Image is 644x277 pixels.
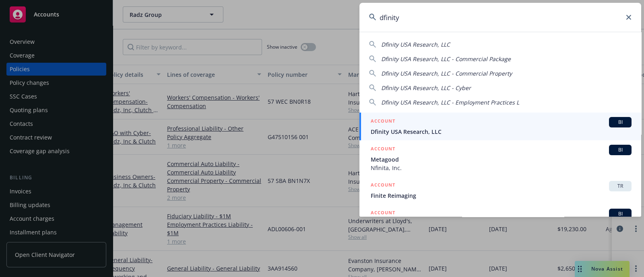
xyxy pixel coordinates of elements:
a: ACCOUNTBI [359,204,641,232]
a: ACCOUNTTRFinite Reimaging [359,176,641,204]
span: Metagood [371,155,632,164]
h5: ACCOUNT [371,209,395,218]
span: BI [612,119,628,126]
span: Dfinity USA Research, LLC - Cyber [381,84,471,92]
a: ACCOUNTBIDfinity USA Research, LLC [359,113,641,140]
input: Search... [359,3,641,32]
h5: ACCOUNT [371,145,395,154]
span: Dfinity USA Research, LLC - Commercial Property [381,70,512,77]
h5: ACCOUNT [371,117,395,127]
span: TR [612,183,628,190]
span: Dfinity USA Research, LLC - Employment Practices L [381,98,519,106]
span: Dfinity USA Research, LLC [381,41,450,48]
span: Nfinita, Inc. [371,164,632,172]
span: BI [612,146,628,154]
span: BI [612,210,628,217]
span: Finite Reimaging [371,191,632,200]
span: Dfinity USA Research, LLC [371,127,632,136]
a: ACCOUNTBIMetagoodNfinita, Inc. [359,140,641,176]
span: Dfinity USA Research, LLC - Commercial Package [381,55,511,63]
h5: ACCOUNT [371,181,395,191]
